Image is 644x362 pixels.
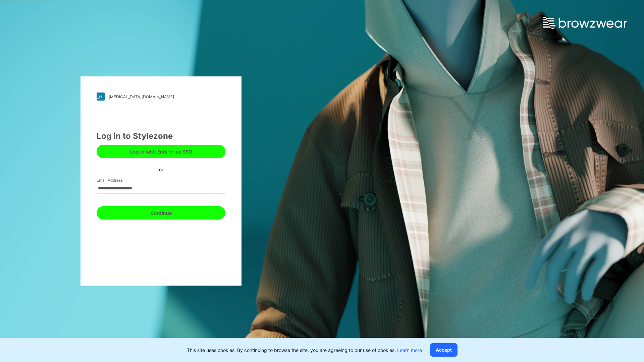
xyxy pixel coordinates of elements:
[97,93,225,101] a: [MEDICAL_DATA][DOMAIN_NAME]
[97,177,144,183] label: Email Address
[154,166,169,173] div: or
[430,343,458,357] button: Accept
[97,130,225,142] div: Log in to Stylezone
[543,17,627,29] img: browzwear-logo.e42bd6dac1945053ebaf764b6aa21510.svg
[397,347,422,353] a: Learn more
[97,145,225,158] button: Log in with Enterprise SSO
[97,206,225,220] button: Continue
[109,94,174,99] div: [MEDICAL_DATA][DOMAIN_NAME]
[187,347,422,354] p: This site uses cookies. By continuing to browse the site, you are agreeing to our use of cookies.
[97,93,105,101] img: stylezone-logo.562084cfcfab977791bfbf7441f1a819.svg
